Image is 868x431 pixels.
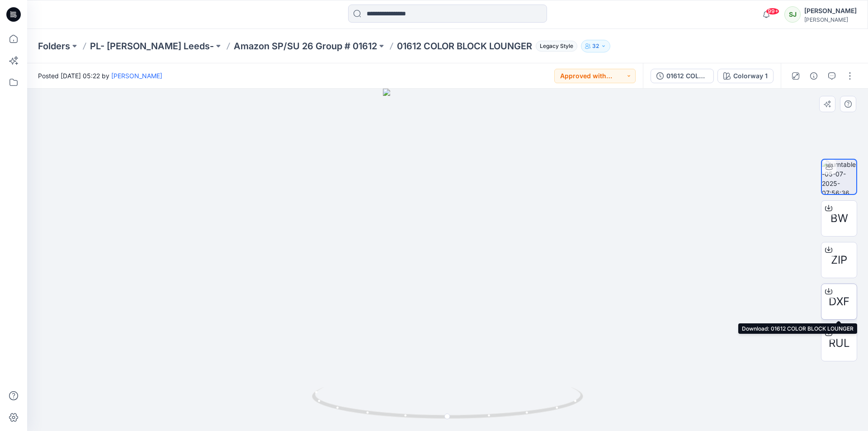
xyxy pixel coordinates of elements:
div: Colorway 1 [733,71,768,81]
a: Amazon SP/SU 26 Group # 01612 [234,40,377,52]
div: [PERSON_NAME] [804,5,857,16]
span: ZIP [831,252,847,268]
button: Colorway 1 [717,69,774,83]
span: DXF [829,294,849,310]
img: turntable-05-07-2025-07:56:36 [822,160,856,194]
button: Legacy Style [532,40,577,52]
span: BW [830,210,848,227]
button: Details [807,69,821,83]
span: RUL [829,335,850,351]
button: 32 [581,40,610,52]
button: 01612 COLOR BLOCK LOUNGER [651,69,714,83]
span: Posted [DATE] 05:22 by [38,71,162,81]
a: PL- [PERSON_NAME] Leeds- [90,40,214,52]
div: SJ [784,6,801,23]
a: Folders [38,40,70,52]
p: 01612 COLOR BLOCK LOUNGER [397,40,532,52]
p: 32 [592,41,599,51]
div: 01612 COLOR BLOCK LOUNGER [666,71,708,81]
span: Legacy Style [536,41,577,52]
span: 99+ [766,8,779,15]
div: [PERSON_NAME] [804,16,857,23]
a: [PERSON_NAME] [111,72,162,80]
